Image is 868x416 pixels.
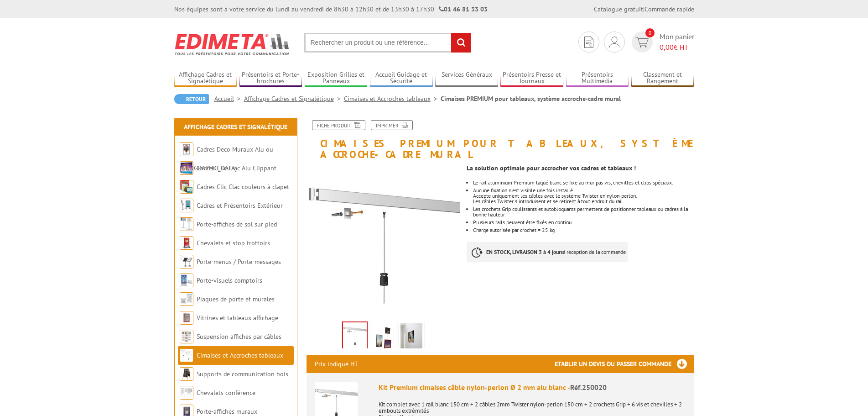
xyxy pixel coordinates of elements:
a: Cimaises et Accroches tableaux [197,351,283,359]
a: Commande rapide [645,5,694,13]
input: rechercher [451,33,471,53]
a: Cadres Clic-Clac couleurs à clapet [197,183,289,191]
a: Catalogue gratuit [594,5,643,13]
a: Porte-affiches muraux [197,407,257,416]
a: Plaques de porte et murales [197,295,275,303]
img: Porte-menus / Porte-messages [180,255,193,269]
a: Suspension affiches par câbles [197,332,281,341]
img: devis rapide [635,37,649,47]
a: Supports de communication bois [197,370,288,378]
a: devis rapide 0 Mon panier 0,00€ HT [629,32,694,53]
img: Porte-visuels comptoirs [180,274,193,287]
strong: EN STOCK, LIVRAISON 3 à 4 jours [486,248,563,255]
span: 0,00 [660,42,674,52]
p: Aucune fixation n'est visible une fois installé. [473,188,694,193]
a: Classement et Rangement [631,71,694,86]
h1: Cimaises PREMIUM pour tableaux, système accroche-cadre mural [300,120,701,160]
img: Supports de communication bois [180,367,193,381]
a: Imprimer [371,120,413,130]
h3: Etablir un devis ou passer commande [555,355,694,373]
a: Cadres Deco Muraux Alu ou [GEOGRAPHIC_DATA] [180,145,273,172]
div: | [594,5,694,14]
a: Cadres Clic-Clac Alu Clippant [197,164,276,172]
span: Mon panier [660,32,694,53]
input: Rechercher un produit ou une référence... [304,33,471,53]
a: Chevalets et stop trottoirs [197,239,270,247]
a: Porte-affiches de sol sur pied [197,220,277,228]
p: Les câbles Twister s'introduisent et se retirent à tout endroit du rail. [473,199,694,204]
strong: 01 46 81 33 03 [439,5,488,13]
a: Chevalets conférence [197,389,255,397]
span: 0 [645,28,655,37]
a: Affichage Cadres et Signalétique [184,123,287,131]
li: Cimaises PREMIUM pour tableaux, système accroche-cadre mural [441,94,621,103]
a: Retour [174,94,209,104]
a: Cimaises et Accroches tableaux [344,95,441,103]
img: rail_cimaise_horizontal_fixation_installation_cadre_decoration_tableau_vernissage_exposition_affi... [400,323,422,352]
a: Affichage Cadres et Signalétique [244,95,344,103]
p: Le rail aluminium Premium laqué blanc se fixe au mur pas vis, chevilles et clips spéciaux. [473,180,694,185]
span: Réf.250020 [570,383,607,392]
p: Prix indiqué HT [315,355,358,373]
a: Présentoirs et Porte-brochures [239,71,302,86]
img: Cadres et Présentoirs Extérieur [180,199,193,212]
li: Plusieurs rails peuvent être fixés en continu. [473,220,694,225]
img: Suspension affiches par câbles [180,330,193,343]
img: Cadres Clic-Clac couleurs à clapet [180,180,193,194]
img: Cadres Deco Muraux Alu ou Bois [180,142,193,156]
p: à réception de la commande [467,242,628,262]
p: Accepte uniquement les câbles avec le système Twister en nylon-perlon. [473,193,694,199]
img: Plaques de porte et murales [180,292,193,306]
a: Services Généraux [435,71,498,86]
a: Présentoirs Presse et Journaux [500,71,563,86]
li: Les crochets Grip coulissants et autobloquants permettent de positionner tableaux ou cadres à la ... [473,206,694,217]
a: Affichage Cadres et Signalétique [174,71,237,86]
a: Porte-visuels comptoirs [197,276,262,284]
a: Présentoirs Multimédia [566,71,629,86]
img: Chevalets et stop trottoirs [180,236,193,250]
strong: La solution optimale pour accrocher vos cadres et tableaux ! [467,164,636,172]
img: devis rapide [584,37,593,48]
img: cimaises_250020.jpg [343,322,367,351]
img: cimaises_250020.jpg [307,164,460,318]
img: Chevalets conférence [180,386,193,400]
a: Vitrines et tableaux affichage [197,314,278,322]
div: Kit Premium cimaises câble nylon-perlon Ø 2 mm alu blanc - [379,382,686,393]
img: Vitrines et tableaux affichage [180,311,193,325]
a: Cadres et Présentoirs Extérieur [197,201,283,210]
img: Cimaises et Accroches tableaux [180,348,193,362]
img: Edimeta [174,27,291,61]
span: € HT [660,42,694,53]
a: Exposition Grilles et Panneaux [305,71,368,86]
img: Porte-affiches de sol sur pied [180,217,193,231]
div: Nos équipes sont à votre service du lundi au vendredi de 8h30 à 12h30 et de 13h30 à 17h30 [174,5,488,14]
a: Fiche produit [312,120,365,130]
a: Accueil [214,95,244,103]
a: Accueil Guidage et Sécurité [370,71,433,86]
li: Charge autorisée par crochet = 25 kg [473,227,694,233]
img: devis rapide [609,37,619,47]
a: Porte-menus / Porte-messages [197,258,281,266]
img: 250020_kit_premium_cimaises_cable.jpg [372,323,394,352]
